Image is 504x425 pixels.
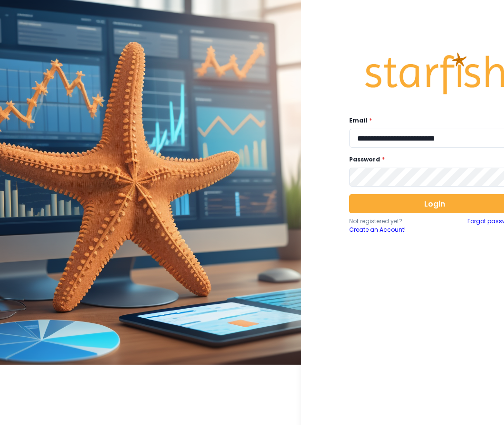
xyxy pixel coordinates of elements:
p: Not registered yet? [349,217,435,226]
a: Create an Account! [349,226,435,234]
